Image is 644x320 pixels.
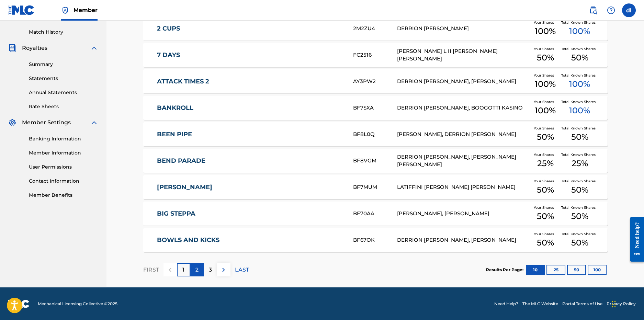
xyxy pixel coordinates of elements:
[157,210,344,218] a: BIG STEPPA
[534,73,557,78] span: Your Shares
[397,104,529,112] div: DERRION [PERSON_NAME], BOOGOTTI KASINO
[397,78,529,85] div: DERRION [PERSON_NAME], [PERSON_NAME]
[561,73,598,78] span: Total Known Shares
[29,192,98,199] a: Member Benefits
[536,237,554,249] span: 50 %
[534,126,557,131] span: Your Shares
[571,131,588,143] span: 50 %
[29,149,98,157] a: Member Information
[569,104,590,117] span: 100 %
[29,61,98,68] a: Summary
[353,236,397,244] div: BF67OK
[143,266,159,274] p: FIRST
[561,231,598,237] span: Total Known Shares
[604,3,618,17] div: Help
[494,301,518,307] a: Need Help?
[29,89,98,96] a: Annual Statements
[8,44,16,52] img: Royalties
[397,25,529,33] div: DERRION [PERSON_NAME]
[90,118,98,127] img: expand
[353,183,397,191] div: BF7MUM
[571,184,588,196] span: 50 %
[29,75,98,82] a: Statements
[535,104,556,117] span: 100 %
[535,25,556,37] span: 100 %
[536,52,554,64] span: 50 %
[536,210,554,222] span: 50 %
[536,184,554,196] span: 50 %
[29,28,98,36] a: Match History
[546,265,565,275] button: 25
[353,157,397,165] div: BF8VGM
[157,157,344,165] a: BEND PARADE
[8,300,30,308] img: logo
[22,44,47,52] span: Royalties
[61,6,69,14] img: Top Rightsholder
[522,301,558,307] a: The MLC Website
[534,205,557,210] span: Your Shares
[8,118,16,127] img: Member Settings
[569,78,590,90] span: 100 %
[625,212,644,267] iframe: Resource Center
[534,20,557,25] span: Your Shares
[235,266,249,274] p: LAST
[586,3,600,17] a: Public Search
[534,231,557,237] span: Your Shares
[571,157,588,170] span: 25 %
[397,183,529,191] div: LATIFFINI [PERSON_NAME] [PERSON_NAME]
[90,44,98,52] img: expand
[182,266,184,274] p: 1
[353,78,397,85] div: AY3PW2
[569,25,590,37] span: 100 %
[157,25,344,33] a: 2 CUPS
[74,6,98,14] span: Member
[571,237,588,249] span: 50 %
[589,6,597,14] img: search
[195,266,199,274] p: 2
[38,301,117,307] span: Mechanical Licensing Collective © 2025
[397,47,529,63] div: [PERSON_NAME] L II [PERSON_NAME] [PERSON_NAME]
[610,287,644,320] iframe: Chat Widget
[29,163,98,171] a: User Permissions
[397,130,529,138] div: [PERSON_NAME], DERRION [PERSON_NAME]
[29,178,98,185] a: Contact Information
[622,3,636,17] div: User Menu
[353,51,397,59] div: FC2516
[588,265,607,275] button: 100
[526,265,545,275] button: 10
[209,266,212,274] p: 3
[157,104,344,112] a: BANKROLL
[561,152,598,157] span: Total Known Shares
[562,301,602,307] a: Portal Terms of Use
[29,103,98,110] a: Rate Sheets
[561,126,598,131] span: Total Known Shares
[534,46,557,52] span: Your Shares
[397,210,529,218] div: [PERSON_NAME], [PERSON_NAME]
[534,99,557,104] span: Your Shares
[353,104,397,112] div: BF7SXA
[8,5,35,15] img: MLC Logo
[486,267,525,273] p: Results Per Page:
[353,25,397,33] div: 2M2ZU4
[353,210,397,218] div: BF70AA
[219,266,228,274] img: right
[22,118,71,127] span: Member Settings
[561,99,598,104] span: Total Known Shares
[397,153,529,169] div: DERRION [PERSON_NAME], [PERSON_NAME] [PERSON_NAME]
[535,78,556,90] span: 100 %
[561,205,598,210] span: Total Known Shares
[607,6,615,14] img: help
[561,179,598,184] span: Total Known Shares
[571,52,588,64] span: 50 %
[157,130,344,138] a: BEEN PIPE
[607,301,636,307] a: Privacy Policy
[157,236,344,244] a: BOWLS AND KICKS
[353,130,397,138] div: BF8L0Q
[561,20,598,25] span: Total Known Shares
[567,265,586,275] button: 50
[397,236,529,244] div: DERRION [PERSON_NAME], [PERSON_NAME]
[536,131,554,143] span: 50 %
